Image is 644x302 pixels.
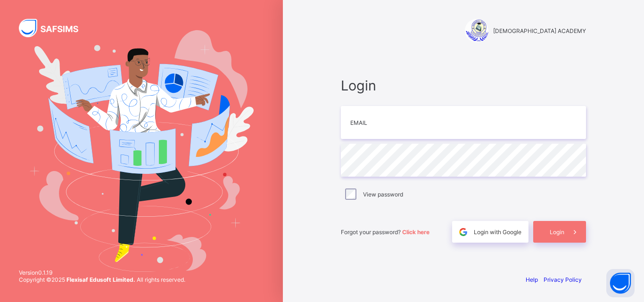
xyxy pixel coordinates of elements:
strong: Flexisaf Edusoft Limited. [66,276,135,283]
span: Login with Google [474,229,521,236]
img: Hero Image [29,30,254,271]
a: Click here [402,229,429,236]
span: Login [550,229,564,236]
img: SAFSIMS Logo [19,19,90,37]
span: [DEMOGRAPHIC_DATA] ACADEMY [493,27,586,34]
label: View password [363,191,403,198]
a: Help [526,276,538,283]
span: Login [341,77,586,94]
span: Version 0.1.19 [19,269,185,276]
span: Forgot your password? [341,229,429,236]
a: Privacy Policy [544,276,582,283]
button: Open asap [606,269,635,297]
img: google.396cfc9801f0270233282035f929180a.svg [458,227,469,237]
span: Copyright © 2025 All rights reserved. [19,276,185,283]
